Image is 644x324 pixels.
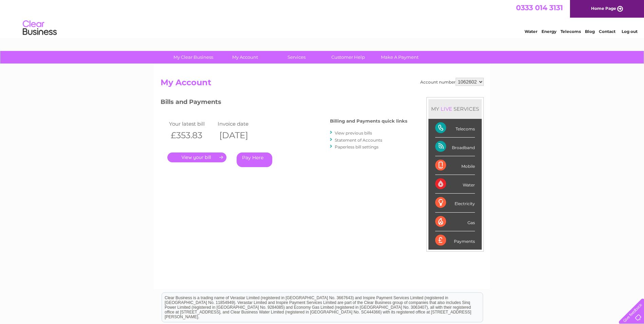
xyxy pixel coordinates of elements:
[335,130,372,136] a: View previous bills
[372,51,428,64] a: Make A Payment
[516,3,563,12] a: 0333 014 3131
[162,4,483,33] div: Clear Business is a trading name of Verastar Limited (registered in [GEOGRAPHIC_DATA] No. 3667643...
[585,29,595,34] a: Blog
[560,29,581,34] a: Telecoms
[420,78,484,86] div: Account number
[435,138,475,156] div: Broadband
[435,231,475,250] div: Payments
[165,51,221,64] a: My Clear Business
[622,29,638,34] a: Log out
[216,128,265,142] th: [DATE]
[439,106,454,112] div: LIVE
[167,119,216,128] td: Your latest bill
[435,119,475,138] div: Telecoms
[435,213,475,231] div: Gas
[435,194,475,212] div: Electricity
[525,29,537,34] a: Water
[335,144,379,149] a: Paperless bill settings
[320,51,376,64] a: Customer Help
[22,18,57,38] img: logo.png
[269,51,325,64] a: Services
[428,99,482,119] div: MY SERVICES
[599,29,615,34] a: Contact
[167,152,226,162] a: .
[216,119,265,128] td: Invoice date
[435,156,475,175] div: Mobile
[167,128,216,142] th: £353.83
[335,138,382,143] a: Statement of Accounts
[330,119,407,124] h4: Billing and Payments quick links
[161,97,407,109] h3: Bills and Payments
[541,29,556,34] a: Energy
[237,152,272,167] a: Pay Here
[161,78,484,91] h2: My Account
[217,51,273,64] a: My Account
[435,175,475,194] div: Water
